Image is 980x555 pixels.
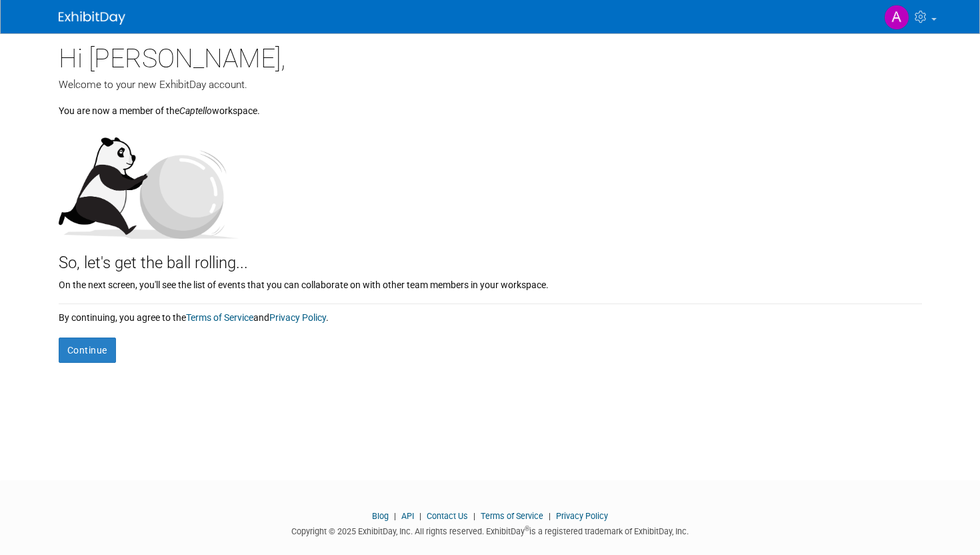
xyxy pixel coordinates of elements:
span: | [470,511,479,521]
img: Let's get the ball rolling [59,124,239,239]
span: | [416,511,425,521]
span: | [391,511,399,521]
a: Privacy Policy [556,511,608,521]
div: By continuing, you agree to the and . [59,304,922,324]
a: API [401,511,414,521]
span: | [545,511,554,521]
div: So, let's get the ball rolling... [59,239,922,275]
a: Terms of Service [481,511,543,521]
div: Welcome to your new ExhibitDay account. [59,77,922,92]
div: Hi [PERSON_NAME], [59,33,922,77]
img: Aurora Mangiacasale [884,5,909,30]
a: Contact Us [427,511,468,521]
a: Blog [372,511,389,521]
i: Captello [179,105,212,116]
sup: ® [525,525,529,532]
div: You are now a member of the workspace. [59,92,922,117]
a: Privacy Policy [269,312,326,323]
button: Continue [59,338,116,363]
img: ExhibitDay [59,11,125,25]
div: On the next screen, you'll see the list of events that you can collaborate on with other team mem... [59,275,922,292]
a: Terms of Service [186,312,253,323]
